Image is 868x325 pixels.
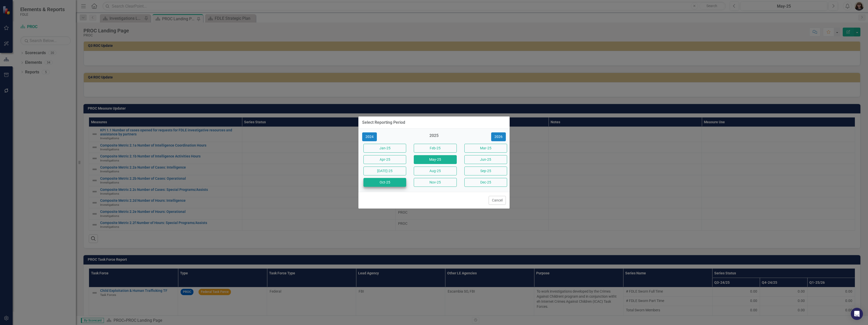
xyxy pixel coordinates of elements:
[414,155,457,164] button: May-25
[491,132,506,141] button: 2026
[464,144,507,153] button: Mar-25
[363,167,406,175] button: [DATE]-25
[851,308,863,320] div: Open Intercom Messenger
[464,155,507,164] button: Jun-25
[363,155,406,164] button: Apr-25
[464,167,507,175] button: Sep-25
[464,178,507,187] button: Dec-25
[489,196,506,205] button: Cancel
[363,178,406,187] button: Oct-25
[414,167,457,175] button: Aug-25
[414,144,457,153] button: Feb-25
[414,178,457,187] button: Nov-25
[413,133,455,141] div: 2025
[362,132,377,141] button: 2024
[362,120,405,125] div: Select Reporting Period
[363,144,406,153] button: Jan-25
